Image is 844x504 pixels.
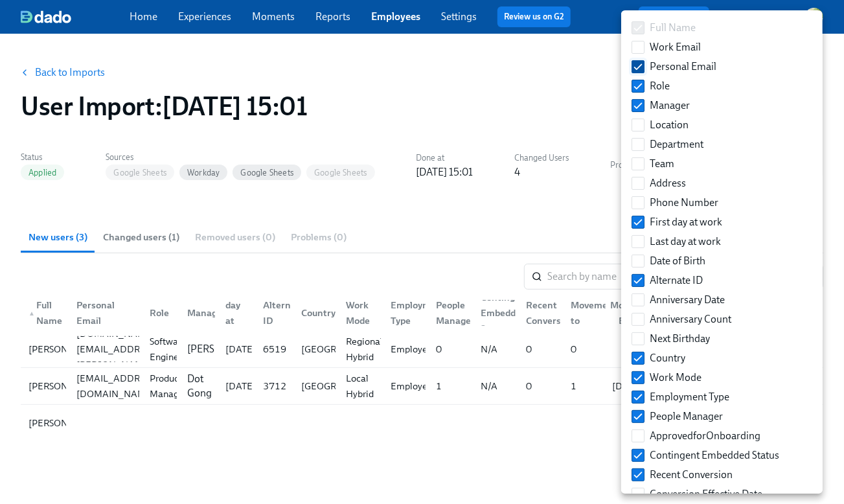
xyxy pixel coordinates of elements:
span: Role [650,79,670,93]
span: Address [650,176,686,190]
span: Alternate ID [650,273,703,288]
span: People Manager [650,409,723,424]
span: Work Email [650,40,701,54]
span: Phone Number [650,196,718,210]
span: Work Mode [650,371,701,385]
span: Team [650,157,674,171]
span: Conversion Effective Date [650,487,762,501]
span: Contingent Embedded Status [650,448,779,463]
span: Next Birthday [650,332,710,346]
span: Country [650,351,685,365]
span: Date of Birth [650,254,705,268]
span: ApprovedforOnboarding [650,429,760,443]
span: Department [650,137,703,152]
span: Recent Conversion [650,468,733,482]
span: Personal Email [650,60,716,74]
span: Anniversary Count [650,312,731,326]
span: Employment Type [650,390,729,404]
span: Anniversary Date [650,293,725,307]
span: First day at work [650,215,722,229]
span: Location [650,118,689,132]
span: Manager [650,98,690,113]
span: Last day at work [650,235,721,249]
span: Full Name [650,21,696,35]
